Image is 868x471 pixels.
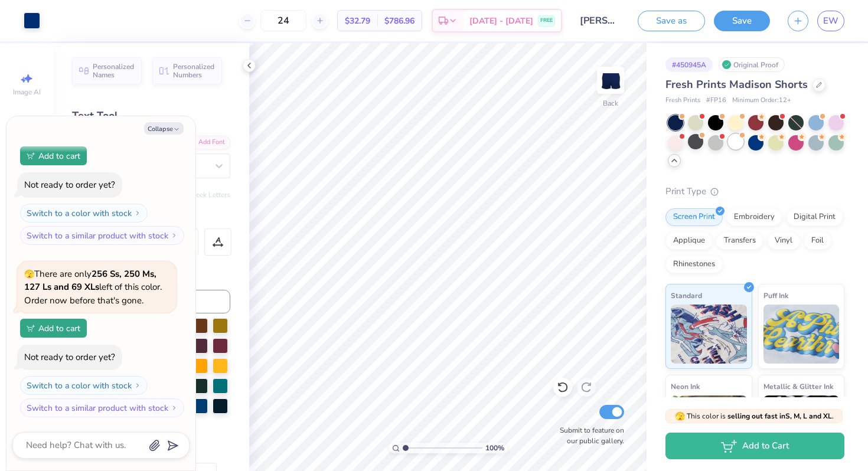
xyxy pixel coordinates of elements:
span: Personalized Names [93,63,135,79]
div: Add Font [184,136,230,149]
span: There are only left of this color. Order now before that's gone. [24,268,162,306]
span: This color is . [675,411,834,421]
span: Puff Ink [763,289,788,302]
div: Transfers [716,232,763,250]
button: Save [714,11,770,31]
div: Embroidery [726,208,782,226]
div: Back [603,98,618,109]
span: Standard [671,289,702,302]
input: – – [260,10,306,31]
span: 🫣 [675,411,685,422]
button: Switch to a similar product with stock [20,398,184,417]
img: Switch to a similar product with stock [171,404,178,411]
div: Vinyl [767,232,800,250]
div: Applique [665,232,713,250]
span: Fresh Prints Madison Shorts [665,77,808,91]
span: [DATE] - [DATE] [469,15,533,27]
label: Submit to feature on our public gallery. [553,425,624,446]
span: Metallic & Glitter Ink [763,380,833,392]
div: Original Proof [719,57,785,72]
button: Add to cart [20,319,87,338]
span: 🫣 [24,269,34,280]
img: Switch to a color with stock [134,382,141,389]
div: Print Type [665,185,844,198]
span: Personalized Numbers [173,63,215,79]
button: Switch to a color with stock [20,376,148,395]
span: EW [823,14,838,28]
div: Text Tool [72,108,230,124]
button: Add to Cart [665,433,844,459]
img: Add to cart [27,152,35,159]
div: # 450945A [665,57,713,72]
a: EW [817,11,844,31]
input: Untitled Design [571,9,629,32]
img: Switch to a similar product with stock [171,232,178,239]
span: Minimum Order: 12 + [732,96,791,106]
button: Switch to a color with stock [20,204,148,223]
button: Save as [638,11,705,31]
button: Collapse [144,122,184,135]
img: Add to cart [27,325,35,332]
span: $786.96 [384,15,415,27]
span: Fresh Prints [665,96,700,106]
span: Neon Ink [671,380,700,392]
img: Back [599,68,622,92]
img: Switch to a color with stock [134,210,141,217]
img: Standard [671,305,747,364]
div: Not ready to order yet? [24,351,115,363]
img: Metallic & Glitter Ink [763,395,840,454]
div: Digital Print [786,208,843,226]
img: Puff Ink [763,305,840,364]
span: FREE [540,17,553,25]
button: Switch to a similar product with stock [20,226,184,245]
span: $32.79 [345,15,370,27]
div: Not ready to order yet? [24,179,115,191]
div: Foil [804,232,831,250]
img: Neon Ink [671,395,747,454]
div: Screen Print [665,208,723,226]
button: Add to cart [20,146,87,165]
strong: selling out fast in S, M, L and XL [727,411,832,421]
div: Rhinestones [665,256,723,273]
span: 100 % [485,443,504,453]
span: Image AI [13,87,41,97]
span: # FP16 [706,96,726,106]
